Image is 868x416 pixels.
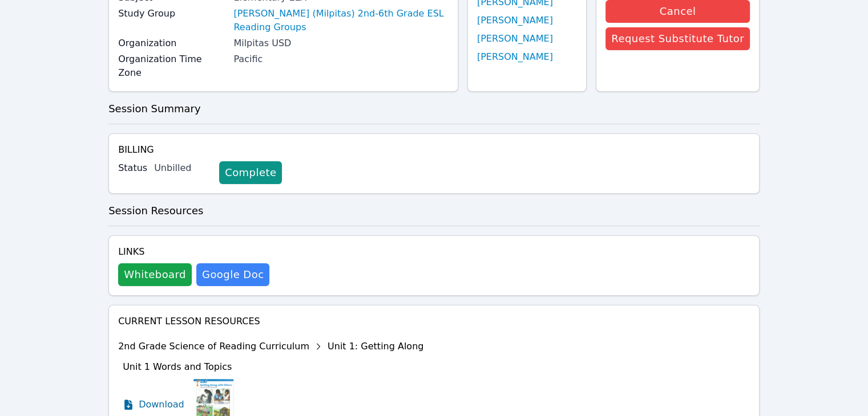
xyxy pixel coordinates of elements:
span: Unit 1 Words and Topics [123,361,232,372]
div: Milpitas USD [233,36,448,50]
h3: Session Resources [108,203,760,219]
h3: Session Summary [108,101,760,117]
a: [PERSON_NAME] [477,14,553,27]
h4: Links [118,245,269,259]
button: Request Substitute Tutor [605,27,750,50]
h4: Current Lesson Resources [118,315,750,328]
div: Pacific [233,52,448,66]
button: Whiteboard [118,263,192,286]
label: Organization Time Zone [118,52,227,80]
label: Status [118,161,147,175]
div: Unbilled [154,161,210,175]
a: [PERSON_NAME] [477,50,553,64]
h4: Billing [118,143,750,157]
a: [PERSON_NAME] [477,32,553,46]
span: Download [139,398,184,411]
a: [PERSON_NAME] (Milpitas) 2nd-6th Grade ESL Reading Groups [233,7,448,34]
label: Study Group [118,7,227,21]
div: 2nd Grade Science of Reading Curriculum Unit 1: Getting Along [118,337,423,356]
a: Complete [219,161,282,184]
a: Google Doc [196,263,269,286]
label: Organization [118,36,227,50]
